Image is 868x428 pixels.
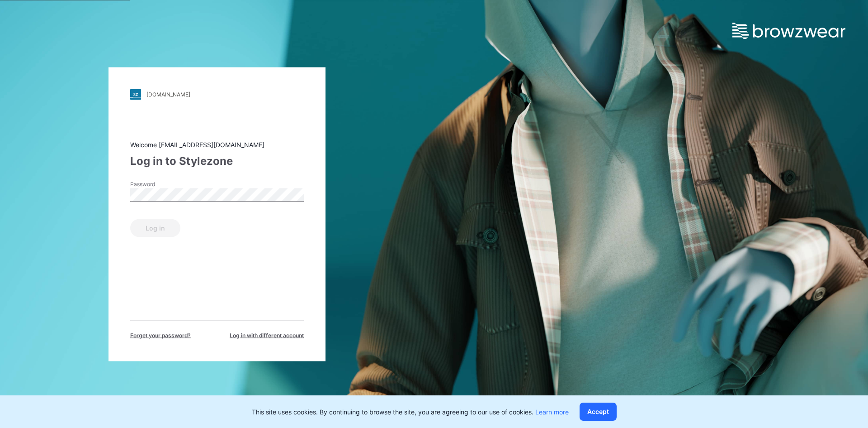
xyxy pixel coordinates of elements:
p: This site uses cookies. By continuing to browse the site, you are agreeing to our use of cookies. [252,407,569,417]
a: [DOMAIN_NAME] [130,89,304,100]
div: [DOMAIN_NAME] [146,91,190,98]
div: Welcome [EMAIL_ADDRESS][DOMAIN_NAME] [130,139,304,149]
label: Password [130,180,193,188]
img: browzwear-logo.e42bd6dac1945053ebaf764b6aa21510.svg [732,23,845,39]
button: Accept [580,403,617,421]
div: Log in to Stylezone [130,153,304,169]
span: Forget your password? [130,331,191,339]
span: Log in with different account [230,331,304,339]
img: stylezone-logo.562084cfcfab977791bfbf7441f1a819.svg [130,89,141,100]
a: Learn more [535,408,569,416]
